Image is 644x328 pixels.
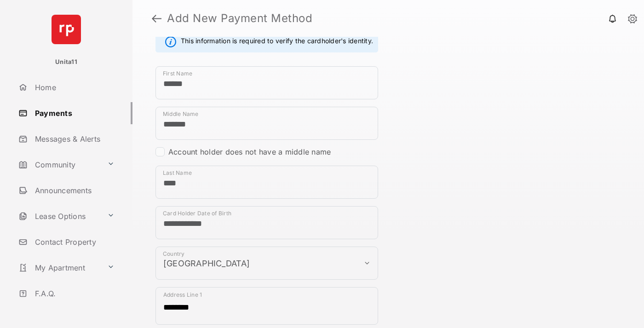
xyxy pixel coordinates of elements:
[15,179,132,201] a: Announcements
[15,102,132,124] a: Payments
[167,13,312,24] strong: Add New Payment Method
[168,147,331,156] label: Account holder does not have a middle name
[15,76,132,98] a: Home
[52,15,81,44] img: svg+xml;base64,PHN2ZyB4bWxucz0iaHR0cDovL3d3dy53My5vcmcvMjAwMC9zdmciIHdpZHRoPSI2NCIgaGVpZ2h0PSI2NC...
[15,205,103,227] a: Lease Options
[155,287,378,325] div: payment_method_screening[postal_addresses][addressLine1]
[55,58,77,67] p: Unita11
[15,154,103,176] a: Community
[15,231,132,253] a: Contact Property
[15,257,103,279] a: My Apartment
[15,282,132,305] a: F.A.Q.
[15,128,132,150] a: Messages & Alerts
[181,36,373,47] span: This information is required to verify the cardholder's identity.
[155,247,378,280] div: payment_method_screening[postal_addresses][country]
